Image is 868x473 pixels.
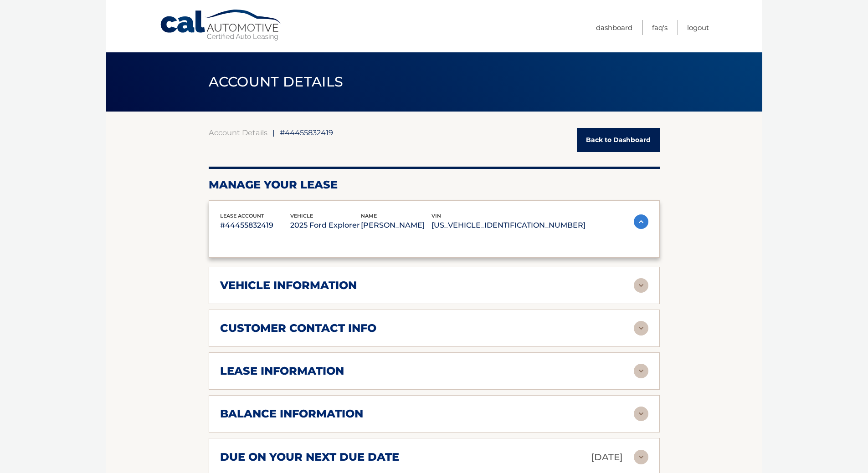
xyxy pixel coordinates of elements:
h2: vehicle information [220,279,357,292]
img: accordion-rest.svg [634,278,648,293]
span: name [361,213,377,219]
a: Account Details [209,128,267,137]
p: #44455832419 [220,219,291,232]
span: vin [431,213,441,219]
span: ACCOUNT DETAILS [209,73,344,90]
p: 2025 Ford Explorer [290,219,361,232]
span: Total Monthly Payment [403,245,475,251]
span: vehicle [290,213,313,219]
a: Dashboard [596,20,632,35]
img: accordion-rest.svg [634,321,648,336]
a: FAQ's [652,20,668,35]
p: [PERSON_NAME] [361,219,431,232]
span: Monthly Payment [220,245,273,251]
img: accordion-rest.svg [634,407,648,421]
img: accordion-rest.svg [634,450,648,464]
a: Logout [687,20,709,35]
h2: balance information [220,407,363,421]
h2: Manage Your Lease [209,178,660,192]
h2: customer contact info [220,321,376,335]
a: Cal Automotive [159,9,282,41]
p: [DATE] [591,449,623,465]
img: accordion-active.svg [634,214,648,229]
a: Back to Dashboard [577,128,660,152]
p: [US_VEHICLE_IDENTIFICATION_NUMBER] [431,219,586,232]
span: | [272,128,275,137]
span: Monthly sales Tax [311,245,367,251]
span: #44455832419 [280,128,333,137]
img: accordion-rest.svg [634,364,648,378]
h2: lease information [220,364,344,378]
span: lease account [220,213,264,219]
h2: due on your next due date [220,450,399,464]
